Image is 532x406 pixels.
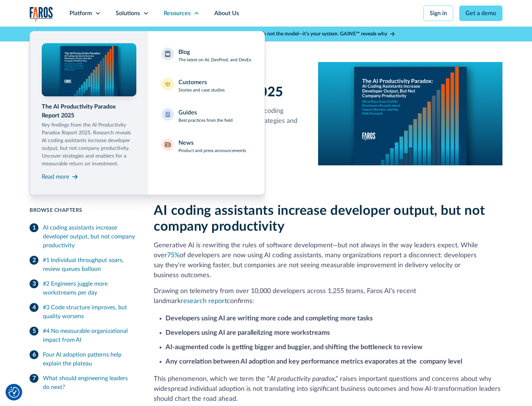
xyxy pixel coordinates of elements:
[157,73,256,98] a: CustomersStories and case studies
[164,9,191,18] div: Resources
[30,347,136,371] a: Four AI adoption patterns help explain the plateau
[43,327,136,344] div: #4 No measurable organizational impact from AI
[166,344,422,351] strong: AI-augmented code is getting bigger and buggier, and shifting the bottleneck to review
[43,256,136,273] div: #1 Individual throughput soars, review queues balloon
[167,252,180,259] a: 75%
[8,387,20,398] img: Revisit consent button
[178,78,207,87] div: Customers
[270,376,335,382] em: AI productivity paradox
[423,6,453,21] a: Sign in
[42,172,69,181] div: Read more
[154,203,502,235] h2: AI coding assistants increase developer output, but not company productivity
[116,9,140,18] div: Solutions
[178,87,225,93] p: Stories and case studies
[154,374,502,404] p: This phenomenon, which we term the “ ,” raises important questions and concerns about why widespr...
[30,207,136,214] div: Browse Chapters
[30,276,136,300] a: #2 Engineers juggle more workstreams per day
[43,223,136,250] div: AI coding assistants increase developer output, but not company productivity
[181,298,227,304] a: research report
[178,48,190,56] div: Blog
[154,241,502,281] p: Generative AI is rewriting the rules of software development—but not always in the way leaders ex...
[178,117,233,124] p: Best practices from the field
[43,279,136,297] div: #2 Engineers juggle more workstreams per day
[157,43,256,68] a: BlogThe latest on AI, DevProd, and DevEx
[42,121,136,168] p: Key findings from the AI Productivity Paradox Report 2025. Research reveals AI coding assistants ...
[166,315,373,322] strong: Developers using AI are writing more code and completing more tasks
[30,7,53,22] a: home
[42,102,136,120] div: The AI Productivity Paradox Report 2025
[30,253,136,276] a: #1 Individual throughput soars, review queues balloon
[30,27,502,195] nav: Resources
[30,371,136,395] a: What should engineering leaders do next?
[30,324,136,347] a: #4 No measurable organizational impact from AI
[30,220,136,253] a: AI coding assistants increase developer output, but not company productivity
[157,104,256,128] a: GuidesBest practices from the field
[30,300,136,324] a: #3 Code structure improves, but quality worsens
[166,358,462,365] strong: Any correlation between AI adoption and key performance metrics evaporates at the company level
[43,303,136,321] div: #3 Code structure improves, but quality worsens
[178,138,194,147] div: News
[459,6,502,21] a: Get a demo
[69,9,92,18] div: Platform
[8,387,20,398] button: Cookie Settings
[42,43,136,183] a: The AI Productivity Paradox Report 2025Key findings from the AI Productivity Paradox Report 2025....
[157,134,256,158] a: NewsProduct and press announcements
[178,147,246,154] p: Product and press announcements
[178,56,251,63] p: The latest on AI, DevProd, and DevEx
[43,350,136,368] div: Four AI adoption patterns help explain the plateau
[43,374,136,392] div: What should engineering leaders do next?
[178,108,197,117] div: Guides
[166,330,330,336] strong: Developers using AI are parallelizing more workstreams
[30,7,53,22] img: Logo of the analytics and reporting company Faros.
[154,286,502,306] p: Drawing on telemetry from over 10,000 developers across 1,255 teams, Faros AI’s recent landmark c...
